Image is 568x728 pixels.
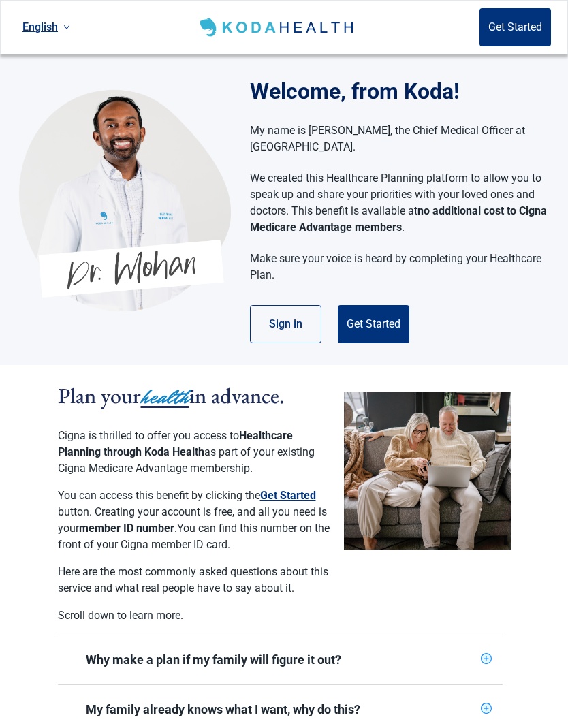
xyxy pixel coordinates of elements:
[481,703,492,714] span: plus-circle
[17,16,76,38] a: Current language: English
[19,89,231,311] img: Koda Health
[250,251,554,283] p: Make sure your voice is heard by completing your Healthcare Plan.
[79,522,174,535] strong: member ID number
[338,305,409,343] button: Get Started
[86,652,475,668] div: Why make a plan if my family will figure it out?
[58,381,141,410] span: Plan your
[141,382,189,412] span: health
[250,123,554,155] p: My name is [PERSON_NAME], the Chief Medical Officer at [GEOGRAPHIC_DATA].
[189,381,285,410] span: in advance.
[250,170,554,236] p: We created this Healthcare Planning platform to allow you to speak up and share your priorities w...
[58,607,330,624] p: Scroll down to learn more.
[58,429,239,442] span: Cigna is thrilled to offer you access to
[479,8,551,46] button: Get Started
[63,24,70,31] span: down
[58,564,330,597] p: Here are the most commonly asked questions about this service and what real people have to say ab...
[58,488,330,553] p: You can access this benefit by clicking the button. Creating your account is free, and all you ne...
[481,653,492,664] span: plus-circle
[197,16,358,38] img: Koda Health
[250,305,321,343] button: Sign in
[58,635,503,684] div: Why make a plan if my family will figure it out?
[260,488,316,504] button: Get Started
[250,75,568,108] h1: Welcome, from Koda!
[86,701,475,718] div: My family already knows what I want, why do this?
[344,392,511,550] img: Couple planning their healthcare together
